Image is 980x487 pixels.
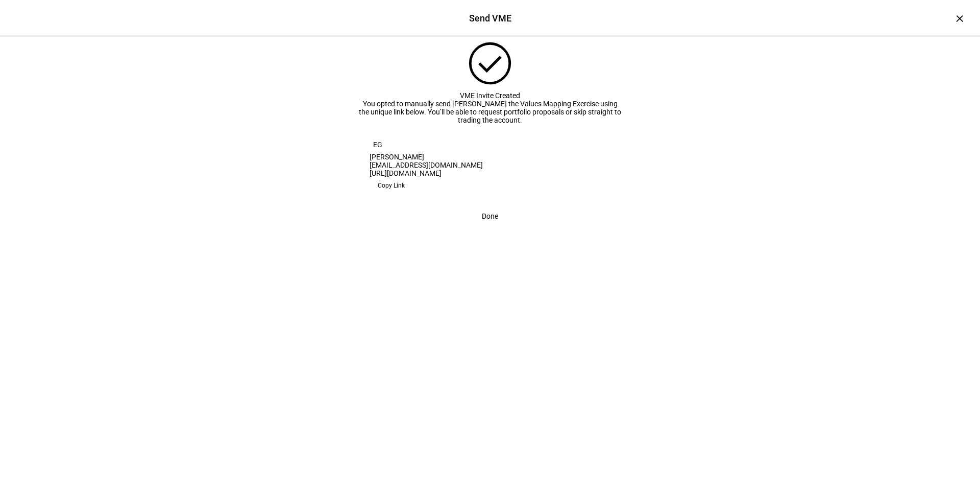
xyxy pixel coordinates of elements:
div: [PERSON_NAME] [370,153,610,161]
div: You opted to manually send [PERSON_NAME] the Values Mapping Exercise using the unique link below.... [357,100,623,124]
mat-icon: check_circle [463,37,517,90]
span: Done [482,206,498,226]
div: × [951,10,968,27]
div: VME Invite Created [357,91,623,100]
div: EG [370,136,386,153]
button: Done [470,206,510,226]
button: Copy Link [370,177,413,194]
div: [URL][DOMAIN_NAME] [370,169,610,177]
div: [EMAIL_ADDRESS][DOMAIN_NAME] [370,161,610,169]
span: Copy Link [378,177,405,194]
